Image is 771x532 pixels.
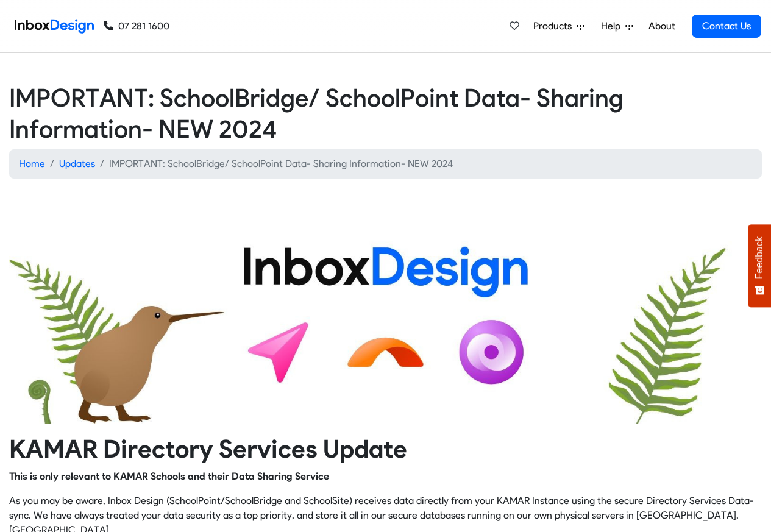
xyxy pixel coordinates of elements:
[9,82,762,144] h2: IMPORTANT: SchoolBridge/ SchoolPoint Data- Sharing Information- NEW 2024
[19,158,45,169] a: Home
[601,19,625,34] span: Help
[748,224,771,307] button: Feedback - Show survey
[104,19,169,34] a: 07 281 1600
[754,236,765,279] span: Feedback
[59,158,95,169] a: Updates
[528,14,589,38] a: Products
[692,15,761,38] a: Contact Us
[9,470,329,482] strong: This is only relevant to KAMAR Schools and their Data Sharing Service
[9,188,762,424] img: 2022_01_25_email_banner.jpg
[596,14,638,38] a: Help
[95,157,453,171] li: IMPORTANT: SchoolBridge/ SchoolPoint Data- Sharing Information- NEW 2024
[533,19,577,34] span: Products
[9,434,407,464] strong: KAMAR Directory Services Update
[645,14,678,38] a: About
